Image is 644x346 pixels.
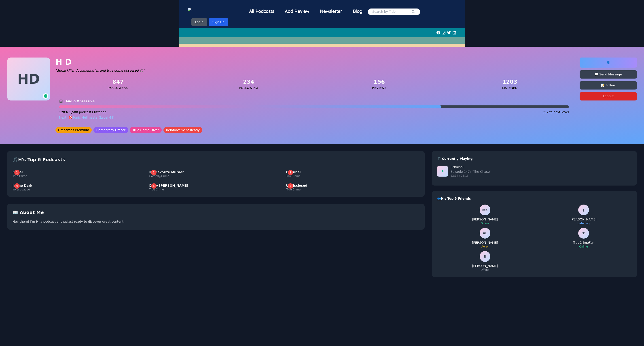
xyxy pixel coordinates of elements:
[372,9,411,14] input: Search by Title
[14,170,20,175] div: 1
[536,240,631,245] h4: TrueCrimeFan
[447,78,572,85] div: 1203
[484,254,486,259] span: R
[580,70,637,79] button: 💬 Send Message
[149,170,283,174] h3: My Favorite Murder
[483,231,487,235] span: AL
[437,222,533,225] p: Online
[583,208,584,212] span: J
[536,222,631,225] p: Listening
[59,110,106,114] span: 1203 / 1,500 podcasts listened
[451,174,491,177] p: 12:34 / 28:16
[317,78,442,85] div: 156
[149,183,283,188] h3: Dirty [PERSON_NAME]
[315,5,347,18] a: Newsletter
[437,264,533,268] h4: [PERSON_NAME]
[59,99,63,104] span: 🎧
[55,58,572,66] h1: H D
[151,170,157,175] div: 2
[482,208,488,212] span: MK
[447,85,572,90] div: Listened
[286,170,419,174] h3: Criminal
[13,188,146,191] p: Investigative
[55,68,572,73] p: "Serial killer documentaries and true crime obsessed 🎧"
[437,196,631,201] h3: 👥 H 's Top 5 Friends
[286,174,419,178] p: True Crime
[17,72,40,86] span: H D
[451,169,491,174] p: Episode 147: "The Chase"
[13,209,419,216] h2: 📖 About Me
[55,127,92,133] span: GreatPods Premium
[59,115,569,120] div: Next: 🎯 Sonic Hellmaster (Level 48)
[286,188,419,191] p: True Crime
[288,183,293,189] div: 6
[317,85,442,90] div: Reviews
[14,183,20,189] div: 4
[149,188,283,191] p: True Crime
[437,245,533,248] p: Away
[437,156,631,161] h3: 🎵 Currently Playing
[13,174,146,178] p: True Crime
[151,183,157,189] div: 5
[55,85,181,90] div: Followers
[244,5,280,18] a: All Podcasts
[542,110,569,114] span: 397 to next level
[536,245,631,248] p: Online
[437,268,533,272] p: Offline
[536,217,631,222] h4: [PERSON_NAME]
[13,156,419,163] h2: 🎵 H 's Top 6 Podcasts
[188,8,208,12] img: GreatPods
[186,85,311,90] div: Following
[149,174,283,178] p: Comedy/Crime
[130,127,162,133] span: True Crime Diver
[288,170,293,175] div: 3
[280,5,315,17] a: Add Review
[55,78,181,85] div: 847
[93,127,128,133] span: Democracy Officer
[286,183,419,188] h3: Undisclosed
[163,127,202,133] span: Reinforcement Ready
[244,5,280,17] div: All Podcasts
[437,240,533,245] h4: [PERSON_NAME]
[209,18,228,26] button: Sign Up
[13,219,419,224] p: Hey there! I'm H, a podcast enthusiast ready to discover great content.
[347,5,368,17] a: Blog
[186,78,311,85] div: 234
[583,231,585,235] span: T
[66,99,95,104] span: Audio Obsessive
[191,18,207,26] button: Login
[13,170,146,174] h3: Serial
[580,92,637,100] button: Logout
[606,61,610,64] span: 👤
[451,165,491,169] h4: Criminal
[580,81,637,90] button: 📝 Follow
[437,217,533,222] h4: [PERSON_NAME]
[315,5,347,17] div: Newsletter
[13,183,146,188] h3: In the Dark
